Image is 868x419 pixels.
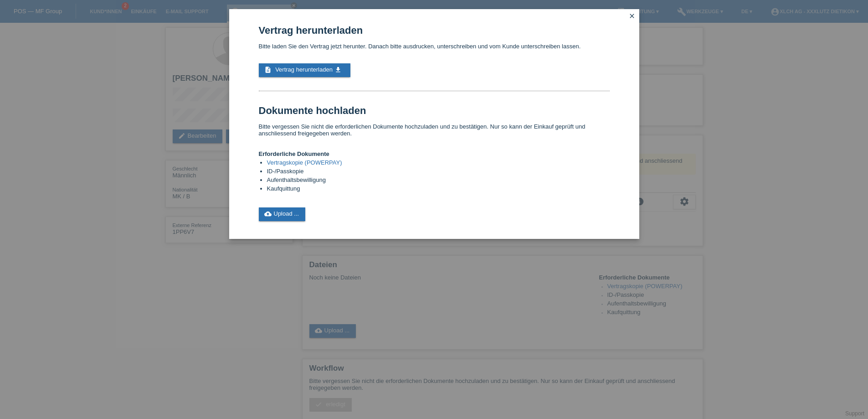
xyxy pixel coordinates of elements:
[259,105,610,116] h1: Dokumente hochladen
[264,66,272,73] i: description
[259,150,610,157] h4: Erforderliche Dokumente
[259,25,610,36] h1: Vertrag herunterladen
[264,210,272,217] i: cloud_upload
[626,11,638,22] a: close
[267,176,610,185] li: Aufenthaltsbewilligung
[259,63,350,77] a: description Vertrag herunterladen get_app
[267,185,610,194] li: Kaufquittung
[628,12,636,20] i: close
[267,168,610,176] li: ID-/Passkopie
[259,123,610,137] p: Bitte vergessen Sie nicht die erforderlichen Dokumente hochzuladen und zu bestätigen. Nur so kann...
[259,43,610,50] p: Bitte laden Sie den Vertrag jetzt herunter. Danach bitte ausdrucken, unterschreiben und vom Kunde...
[275,66,333,73] span: Vertrag herunterladen
[334,66,342,73] i: get_app
[259,207,306,221] a: cloud_uploadUpload ...
[267,159,342,166] a: Vertragskopie (POWERPAY)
